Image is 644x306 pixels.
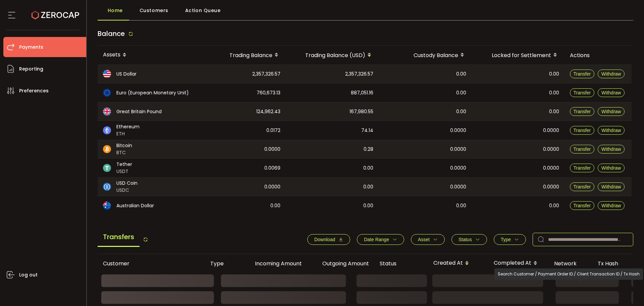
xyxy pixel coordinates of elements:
[103,183,111,191] img: usdc_portfolio.svg
[574,90,591,95] span: Transfer
[345,70,373,78] span: 2,357,326.57
[570,88,595,97] button: Transfer
[350,108,373,116] span: 167,980.55
[601,128,621,133] span: Withdraw
[570,164,595,172] button: Transfer
[116,202,154,209] span: Australian Dollar
[494,268,643,280] div: Search Customer / Payment Order ID / Client Transaction ID / Tx Hash
[140,4,168,17] span: Customers
[570,70,595,78] button: Transfer
[116,142,132,149] span: Bitcoin
[598,88,625,97] button: Withdraw
[574,128,591,133] span: Transfer
[451,234,487,245] button: Status
[266,127,280,134] span: 0.0172
[574,203,591,208] span: Transfer
[116,168,132,175] span: USDT
[494,234,526,245] button: Type
[472,49,565,61] div: Locked for Settlement
[565,51,632,59] div: Actions
[364,145,373,153] span: 0.28
[570,145,595,154] button: Transfer
[116,123,140,130] span: Ethereum
[418,237,430,242] span: Asset
[549,108,559,116] span: 0.00
[549,89,559,97] span: 0.00
[601,71,621,77] span: Withdraw
[570,182,595,191] button: Transfer
[450,183,466,191] span: 0.0000
[549,260,592,267] div: Network
[270,202,280,210] span: 0.00
[19,270,38,280] span: Log out
[501,237,511,242] span: Type
[116,149,132,156] span: BTC
[103,107,111,116] img: gbp_portfolio.svg
[601,165,621,171] span: Withdraw
[574,184,591,189] span: Transfer
[264,183,280,191] span: 0.0000
[598,182,625,191] button: Withdraw
[108,4,123,17] span: Home
[598,70,625,78] button: Withdraw
[549,202,559,210] span: 0.00
[450,127,466,134] span: 0.0000
[19,64,43,74] span: Reporting
[450,164,466,172] span: 0.0000
[570,126,595,135] button: Transfer
[601,146,621,152] span: Withdraw
[456,202,466,210] span: 0.00
[610,274,644,306] iframe: Chat Widget
[363,164,373,172] span: 0.00
[205,260,240,267] div: Type
[543,164,559,172] span: 0.0000
[598,126,625,135] button: Withdraw
[256,108,280,116] span: 124,962.43
[116,180,138,187] span: USD Coin
[103,70,111,78] img: usd_portfolio.svg
[574,165,591,171] span: Transfer
[357,234,404,245] button: Date Range
[363,202,373,210] span: 0.00
[601,184,621,189] span: Withdraw
[543,145,559,153] span: 0.0000
[488,258,549,269] div: Completed At
[307,234,350,245] button: Download
[116,161,132,168] span: Tether
[459,237,472,242] span: Status
[240,260,307,267] div: Incoming Amount
[570,201,595,210] button: Transfer
[307,260,374,267] div: Outgoing Amount
[364,237,389,242] span: Date Range
[351,89,373,97] span: 887,051.16
[456,89,466,97] span: 0.00
[252,70,280,78] span: 2,357,326.57
[116,187,138,194] span: USDC
[543,127,559,134] span: 0.0000
[116,108,162,115] span: Great Britain Pound
[314,237,335,242] span: Download
[456,70,466,78] span: 0.00
[411,234,445,245] button: Asset
[116,89,189,96] span: Euro (European Monetary Unit)
[598,164,625,172] button: Withdraw
[264,164,280,172] span: 0.0069
[202,49,286,61] div: Trading Balance
[98,228,140,247] span: Transfers
[570,107,595,116] button: Transfer
[543,183,559,191] span: 0.0000
[574,146,591,152] span: Transfer
[601,109,621,114] span: Withdraw
[98,49,202,61] div: Assets
[379,49,472,61] div: Custody Balance
[257,89,280,97] span: 760,673.13
[103,89,111,97] img: eur_portfolio.svg
[103,126,111,134] img: eth_portfolio.svg
[574,109,591,114] span: Transfer
[601,90,621,95] span: Withdraw
[549,70,559,78] span: 0.00
[185,4,221,17] span: Action Queue
[374,260,428,267] div: Status
[450,145,466,153] span: 0.0000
